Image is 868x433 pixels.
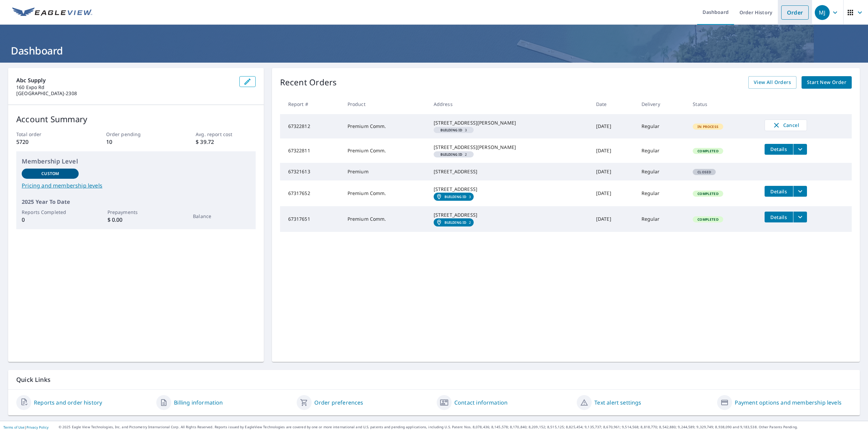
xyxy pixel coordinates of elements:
a: Payment options and membership levels [735,398,842,407]
em: Building ID [445,195,467,199]
a: Text alert settings [594,398,641,407]
p: $ 0.00 [107,216,164,224]
a: Billing information [174,398,223,407]
p: Quick Links [16,375,852,384]
a: Order preferences [314,398,363,407]
td: Premium Comm. [342,138,428,163]
a: Order [781,5,809,20]
p: $ 39.72 [196,138,255,146]
button: detailsBtn-67317652 [765,186,793,197]
a: Start New Order [802,76,852,89]
td: 67317652 [280,180,342,206]
td: Regular [636,138,688,163]
td: Regular [636,114,688,138]
button: detailsBtn-67322811 [765,144,793,155]
a: View All Orders [748,76,796,89]
span: Start New Order [807,78,846,87]
span: Closed [693,170,715,174]
th: Delivery [636,94,688,114]
td: Premium Comm. [342,114,428,138]
a: Building ID3 [434,193,474,201]
a: Building ID2 [434,218,474,226]
p: 10 [106,138,166,146]
a: Privacy Policy [26,425,48,430]
button: filesDropdownBtn-67317651 [793,212,807,222]
p: | [3,425,48,429]
p: Abc Supply [16,76,234,84]
span: Completed [693,217,722,222]
span: Completed [693,149,722,153]
div: [STREET_ADDRESS] [434,168,585,175]
span: Details [769,188,789,195]
td: Regular [636,180,688,206]
span: Cancel [772,121,800,129]
td: [DATE] [591,138,636,163]
button: Cancel [765,120,807,131]
td: 67317651 [280,206,342,232]
p: Order pending [106,131,166,138]
td: Regular [636,206,688,232]
td: Premium Comm. [342,206,428,232]
p: Prepayments [107,209,164,216]
p: 5720 [16,138,76,146]
td: Regular [636,163,688,180]
td: [DATE] [591,163,636,180]
td: [DATE] [591,114,636,138]
p: 0 [22,216,79,224]
span: Details [769,214,789,220]
p: 2025 Year To Date [22,198,250,206]
p: Membership Level [22,157,250,166]
span: View All Orders [754,78,791,87]
a: Contact information [454,398,508,407]
td: Premium [342,163,428,180]
p: Total order [16,131,76,138]
th: Product [342,94,428,114]
td: Premium Comm. [342,180,428,206]
p: Reports Completed [22,209,79,216]
th: Report # [280,94,342,114]
div: MJ [815,5,830,20]
a: Terms of Use [3,425,24,430]
span: 3 [436,128,471,132]
p: Balance [193,213,250,220]
button: filesDropdownBtn-67322811 [793,144,807,155]
span: Details [769,146,789,152]
button: filesDropdownBtn-67317652 [793,186,807,197]
span: In Process [693,124,723,129]
div: [STREET_ADDRESS] [434,186,585,193]
th: Address [428,94,591,114]
p: [GEOGRAPHIC_DATA]-2308 [16,90,234,96]
div: [STREET_ADDRESS][PERSON_NAME] [434,144,585,151]
h1: Dashboard [8,44,860,58]
td: 67321613 [280,163,342,180]
a: Pricing and membership levels [22,181,250,190]
td: 67322811 [280,138,342,163]
th: Date [591,94,636,114]
img: EV Logo [12,7,92,18]
div: [STREET_ADDRESS][PERSON_NAME] [434,120,585,126]
th: Status [687,94,759,114]
td: [DATE] [591,206,636,232]
p: Custom [41,171,59,177]
p: © 2025 Eagle View Technologies, Inc. and Pictometry International Corp. All Rights Reserved. Repo... [59,425,865,430]
button: detailsBtn-67317651 [765,212,793,222]
p: Recent Orders [280,76,337,89]
span: 2 [436,153,471,156]
td: 67322812 [280,114,342,138]
a: Reports and order history [34,398,102,407]
p: Account Summary [16,113,256,125]
div: [STREET_ADDRESS] [434,212,585,218]
td: [DATE] [591,180,636,206]
em: Building ID [445,220,467,224]
span: Completed [693,191,722,196]
em: Building ID [440,128,462,132]
p: 160 Expo Rd [16,84,234,90]
p: Avg. report cost [196,131,255,138]
em: Building ID [440,153,462,156]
